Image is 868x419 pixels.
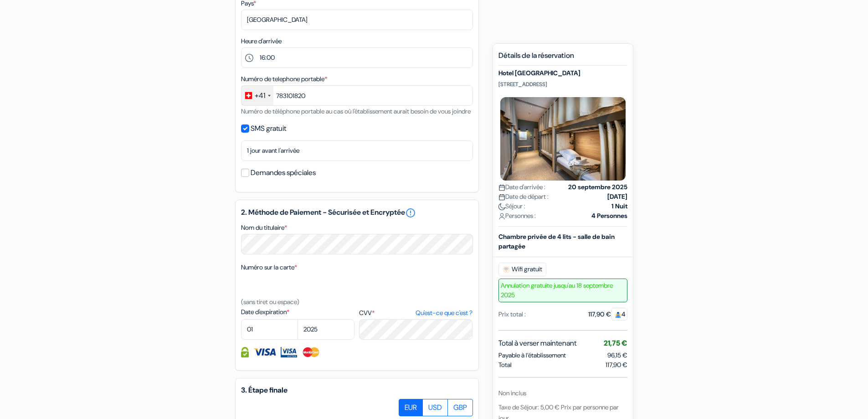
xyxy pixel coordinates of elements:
label: GBP [447,399,473,416]
label: Date d'expiration [241,307,354,317]
label: USD [422,399,448,416]
label: EUR [399,399,423,416]
label: Numéro de telephone portable [241,74,327,84]
h5: Détails de la réservation [498,51,627,66]
div: Basic radio toggle button group [399,399,473,416]
img: calendar.svg [498,194,505,201]
span: Payable à l’établissement [498,351,566,360]
img: Visa [253,347,276,357]
h5: 3. Étape finale [241,386,473,394]
span: 96,15 € [607,351,627,359]
img: Master Card [302,347,320,357]
h5: 2. Méthode de Paiement - Sécurisée et Encryptée [241,207,473,218]
img: Visa Electron [281,347,297,357]
strong: 4 Personnes [591,211,627,221]
span: 21,75 € [604,338,627,348]
label: CVV [359,308,473,318]
small: Numéro de téléphone portable au cas où l'établissement aurait besoin de vous joindre [241,107,471,115]
span: Total [498,360,512,370]
img: Information de carte de crédit entièrement encryptée et sécurisée [241,347,249,357]
img: moon.svg [498,203,505,210]
div: Switzerland (Schweiz): +41 [241,86,273,105]
label: Heure d'arrivée [241,36,282,46]
span: 4 [611,308,627,321]
small: (sans tiret ou espace) [241,298,299,306]
label: Nom du titulaire [241,223,287,233]
strong: [DATE] [607,192,627,202]
div: Prix total : [498,310,526,319]
h5: Hotel [GEOGRAPHIC_DATA] [498,69,627,77]
div: 117,90 € [588,310,627,319]
span: Annulation gratuite jusqu'au 18 septembre 2025 [498,279,627,302]
span: Wifi gratuit [498,263,546,276]
span: 117,90 € [606,360,627,370]
div: Non inclus [498,388,627,398]
p: [STREET_ADDRESS] [498,81,627,88]
span: Personnes : [498,211,536,221]
img: user_icon.svg [498,213,505,220]
label: SMS gratuit [251,122,286,135]
a: error_outline [405,207,416,218]
strong: 1 Nuit [611,202,627,211]
span: Date de départ : [498,192,549,202]
span: Date d'arrivée : [498,182,545,192]
label: Numéro sur la carte [241,263,297,272]
input: 78 123 45 67 [241,85,473,106]
div: +41 [255,90,265,101]
label: Demandes spéciales [251,166,316,179]
span: Séjour : [498,202,525,211]
img: guest.svg [615,311,621,318]
span: Total à verser maintenant [498,338,576,349]
a: Qu'est-ce que c'est ? [416,308,473,318]
strong: 20 septembre 2025 [568,182,627,192]
b: Chambre privée de 4 lits - salle de bain partagée [498,233,615,250]
img: calendar.svg [498,184,505,191]
img: free_wifi.svg [503,266,510,273]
